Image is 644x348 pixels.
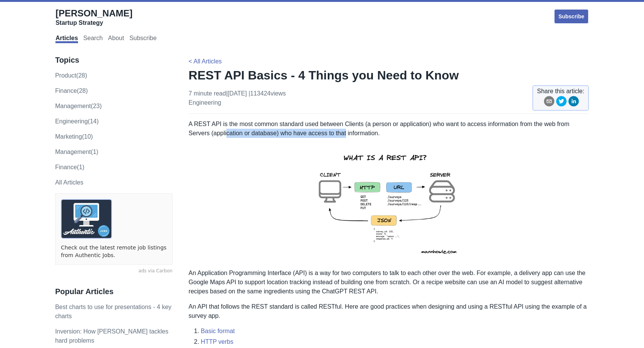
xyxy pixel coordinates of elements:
[249,90,286,97] span: | 113424 views
[201,338,233,345] a: HTTP verbs
[189,58,222,65] a: < All Articles
[55,35,78,43] a: Articles
[55,8,132,27] a: [PERSON_NAME]Startup Strategy
[305,144,472,262] img: rest-api
[55,103,102,109] a: management(23)
[189,120,589,138] p: A REST API is the most common standard used between Clients (a person or application) who want to...
[55,19,132,27] div: Startup Strategy
[55,164,84,170] a: Finance(1)
[189,99,221,106] a: engineering
[55,55,172,65] h3: Topics
[55,87,88,94] a: finance(28)
[537,87,584,96] span: Share this article:
[55,328,168,344] a: Inversion: How [PERSON_NAME] tackles hard problems
[55,8,132,18] span: [PERSON_NAME]
[189,269,589,296] p: An Application Programming Interface (API) is a way for two computers to talk to each other over ...
[55,149,98,155] a: Management(1)
[55,72,87,79] a: product(28)
[61,244,167,259] a: Check out the latest remote job listings from Authentic Jobs.
[129,35,156,43] a: Subscribe
[83,35,103,43] a: Search
[55,287,172,296] h3: Popular Articles
[189,89,286,107] p: 7 minute read | [DATE]
[554,9,589,24] a: Subscribe
[201,328,235,334] a: Basic format
[556,96,567,109] button: twitter
[55,133,93,140] a: marketing(10)
[55,304,171,319] a: Best charts to use for presentations - 4 key charts
[55,268,172,275] a: ads via Carbon
[55,118,99,125] a: engineering(14)
[544,96,555,109] button: email
[189,68,589,83] h1: REST API Basics - 4 Things you Need to Know
[55,179,83,186] a: All Articles
[61,199,112,239] img: ads via Carbon
[189,302,589,320] p: An API that follows the REST standard is called RESTful. Here are good practices when designing a...
[568,96,579,109] button: linkedin
[108,35,124,43] a: About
